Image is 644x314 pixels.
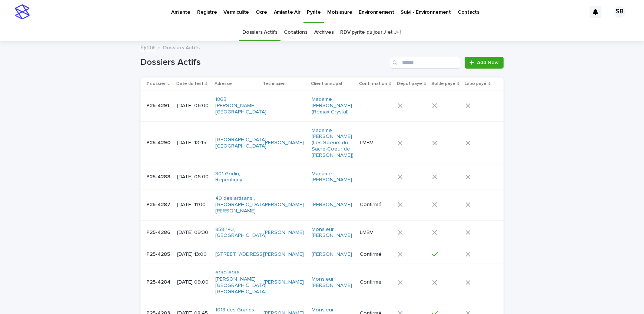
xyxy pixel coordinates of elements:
p: [DATE] 13:00 [177,251,209,258]
a: 1865 [PERSON_NAME], [GEOGRAPHIC_DATA] [215,96,266,115]
a: [PERSON_NAME] [263,140,304,146]
p: [DATE] 06:00 [177,103,209,109]
p: [DATE] 09:00 [177,279,209,285]
a: Archives [314,24,334,41]
a: Pyrite [140,43,155,51]
p: P25-4288 [146,172,172,180]
a: 301 Godin, Repentigny [215,171,256,184]
a: 6130-6136 [PERSON_NAME][GEOGRAPHIC_DATA], [GEOGRAPHIC_DATA] [215,270,268,295]
tr: P25-4290P25-4290 [DATE] 13:45[GEOGRAPHIC_DATA], [GEOGRAPHIC_DATA] [PERSON_NAME] Madame [PERSON_NA... [140,121,504,165]
input: Search [390,57,460,69]
a: Madame [PERSON_NAME] (Les Soeurs du Sacré-Coeur de [PERSON_NAME]) [312,128,353,159]
p: Adresse [215,80,232,88]
p: - [360,103,391,109]
p: Client principal [311,80,342,88]
a: [PERSON_NAME] [263,279,304,285]
p: - [263,174,305,180]
a: [PERSON_NAME] [312,202,352,208]
p: Dépôt payé [397,80,422,88]
p: LMBV [360,229,391,236]
tr: P25-4286P25-4286 [DATE] 09:30858 143, [GEOGRAPHIC_DATA] [PERSON_NAME] Monsieur [PERSON_NAME] LMBV [140,220,504,245]
p: P25-4284 [146,278,172,285]
a: [PERSON_NAME] [263,229,304,236]
a: Madame [PERSON_NAME] [312,171,353,184]
a: Add New [465,57,504,69]
a: Madame [PERSON_NAME] (Remax Crystal) [312,96,353,115]
p: Technicien [263,80,286,88]
a: [PERSON_NAME] [312,251,352,258]
tr: P25-4287P25-4287 [DATE] 11:0049 des artisans , [GEOGRAPHIC_DATA][PERSON_NAME] [PERSON_NAME] [PERS... [140,189,504,220]
p: P25-4290 [146,138,172,146]
p: P25-4285 [146,250,172,258]
p: LMBV [360,140,391,146]
a: 858 143, [GEOGRAPHIC_DATA] [215,227,266,239]
p: [DATE] 13:45 [177,140,209,146]
tr: P25-4285P25-4285 [DATE] 13:00[STREET_ADDRESS] [PERSON_NAME] [PERSON_NAME] Confirmé [140,245,504,264]
p: [DATE] 11:00 [177,202,209,208]
p: Solde payé [431,80,455,88]
a: [PERSON_NAME] [263,251,304,258]
a: Dossiers Actifs [242,24,277,41]
p: P25-4286 [146,228,172,236]
a: Monsieur [PERSON_NAME] [312,276,353,289]
p: - [263,103,305,109]
p: - [360,174,391,180]
a: RDV pyrite du jour J et J+1 [340,24,402,41]
p: Confirmé [360,279,391,285]
a: [PERSON_NAME] [263,202,304,208]
p: [DATE] 06:00 [177,174,209,180]
div: SB [614,6,625,18]
p: Confirmé [360,251,391,258]
p: # dossier [146,80,166,88]
a: 49 des artisans , [GEOGRAPHIC_DATA][PERSON_NAME] [215,195,266,214]
p: P25-4287 [146,200,172,208]
tr: P25-4291P25-4291 [DATE] 06:001865 [PERSON_NAME], [GEOGRAPHIC_DATA] -Madame [PERSON_NAME] (Remax C... [140,90,504,121]
tr: P25-4288P25-4288 [DATE] 06:00301 Godin, Repentigny -Madame [PERSON_NAME] - [140,165,504,189]
p: Date du test [176,80,203,88]
p: Labo payé [465,80,487,88]
a: [STREET_ADDRESS] [215,251,264,258]
h1: Dossiers Actifs [140,57,387,68]
tr: P25-4284P25-4284 [DATE] 09:006130-6136 [PERSON_NAME][GEOGRAPHIC_DATA], [GEOGRAPHIC_DATA] [PERSON_... [140,264,504,301]
p: Confirmation [359,80,387,88]
img: stacker-logo-s-only.png [15,4,30,19]
a: Cotations [284,24,307,41]
p: Confirmé [360,202,391,208]
p: P25-4291 [146,101,171,109]
span: Add New [477,60,499,65]
p: Dossiers Actifs [163,43,200,51]
a: [GEOGRAPHIC_DATA], [GEOGRAPHIC_DATA] [215,137,268,149]
p: [DATE] 09:30 [177,229,209,236]
a: Monsieur [PERSON_NAME] [312,227,353,239]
